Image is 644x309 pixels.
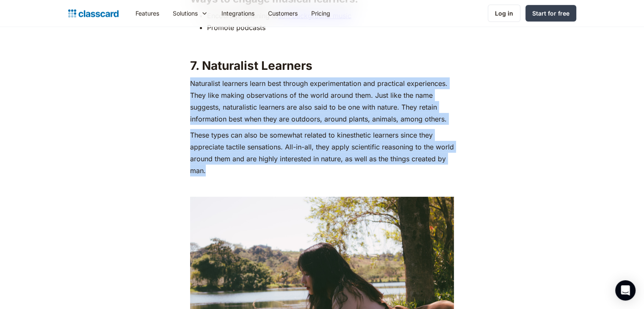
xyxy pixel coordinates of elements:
[488,5,520,22] a: Log in
[190,129,454,177] p: These types can also be somewhat related to kinesthetic learners since they appreciate tactile se...
[190,77,454,125] p: Naturalist learners learn best through experimentation and practical experiences. They like makin...
[495,9,513,18] div: Log in
[68,8,119,19] a: home
[166,4,215,23] div: Solutions
[173,9,198,18] div: Solutions
[525,5,576,22] a: Start for free
[304,4,337,23] a: Pricing
[190,58,312,73] strong: 7. Naturalist Learners
[129,4,166,23] a: Features
[215,4,261,23] a: Integrations
[190,181,454,193] p: ‍
[615,280,636,301] div: Open Intercom Messenger
[261,4,304,23] a: Customers
[532,9,569,18] div: Start for free
[207,22,454,33] li: Promote podcasts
